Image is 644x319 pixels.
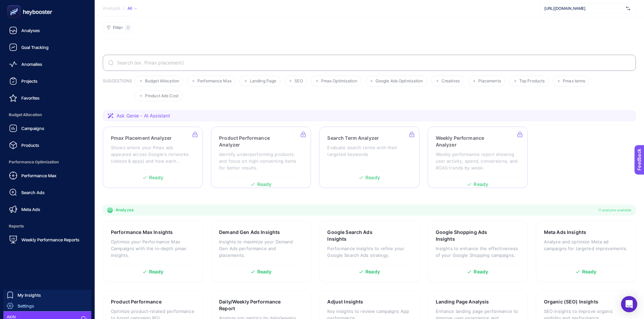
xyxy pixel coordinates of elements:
[111,298,162,305] h3: Product Performance
[111,238,195,259] p: Optimize your Performance Max Campaigns with the in-depth pmax insights.
[197,79,232,84] span: Performance Max
[145,79,179,84] span: Budget Allocation
[544,229,586,236] h3: Meta Ads Insights
[21,142,39,148] span: Products
[436,229,499,242] h3: Google Shopping Ads Insights
[250,79,276,84] span: Landing Page
[211,221,311,282] a: Demand Gen Ads InsightsInsights to maximize your Demand Gen Ads performance and placements.Ready
[219,298,282,312] h3: Daily/Weekly Performance Report
[5,138,89,152] a: Products
[113,25,123,30] span: Filter
[442,79,460,84] span: Creatives
[436,298,489,305] h3: Landing Page Analysis
[149,269,164,274] span: Ready
[18,303,34,309] span: Settings
[211,127,311,188] a: Product Performance AnalyzerIdentify underperforming products and focus on high-converting items ...
[5,169,89,182] a: Performance Max
[219,238,303,259] p: Insights to maximize your Demand Gen Ads performance and placements.
[127,25,129,30] span: 0
[5,57,89,71] a: Anomalies
[319,221,419,282] a: Google Search Ads InsightsPerformance insights to refine your Google Search Ads strategy.Ready
[5,155,89,169] span: Performance Optimization
[5,108,89,122] span: Budget Allocation
[5,24,89,37] a: Analyses
[4,2,26,7] span: Feedback
[21,173,56,178] span: Performance Max
[145,94,178,99] span: Product Ads Cost
[365,269,380,274] span: Ready
[327,245,411,259] p: Performance insights to refine your Google Search Ads strategy.
[116,207,134,213] span: Analyzes
[123,5,125,11] span: /
[21,78,38,84] span: Projects
[582,269,597,274] span: Ready
[21,237,79,242] span: Weekly Performance Reports
[103,6,120,11] span: Analysis
[474,269,488,274] span: Ready
[21,45,49,50] span: Goal Tracking
[519,79,545,84] span: Top Products
[103,127,203,188] a: Pmax Placement AnalyzerShows where your Pmax ads appeared across Google's networks (videos & apps...
[321,79,357,84] span: Pmax Optimization
[5,74,89,88] a: Projects
[21,95,40,101] span: Favorites
[21,28,40,33] span: Analyses
[621,296,637,312] div: Open Intercom Messenger
[327,229,390,242] h3: Google Search Ads Insights
[478,79,501,84] span: Placements
[436,245,520,259] p: Insights to enhance the effectiveness of your Google Shopping campaigns.
[3,300,91,311] a: Settings
[5,219,89,233] span: Reports
[428,127,528,188] a: Weekly Performance AnalyzerWeekly performance report showing user activity, spend, conversions, a...
[544,238,628,252] p: Analyze and optimize Meta ad campaigns for targeted improvements.
[127,6,137,11] div: All
[536,221,636,282] a: Meta Ads InsightsAnalyze and optimize Meta ad campaigns for targeted improvements.Ready
[103,22,134,33] button: Filter0
[21,207,40,212] span: Meta Ads
[598,207,631,213] span: 11 analyzes available
[21,126,44,131] span: Campaigns
[116,60,630,65] input: Search
[327,298,363,305] h3: Adjust Insights
[5,41,89,54] a: Goal Tracking
[563,79,585,84] span: Pmax terms
[376,79,423,84] span: Google Ads Optimization
[5,203,89,216] a: Meta Ads
[18,292,41,298] span: My Insights
[111,229,173,236] h3: Performance Max Insights
[319,127,419,188] a: Search Term AnalyzerEvaluate search terms with their targeted keywordsReady
[21,61,42,67] span: Anomalies
[103,221,203,282] a: Performance Max InsightsOptimize your Performance Max Campaigns with the in-depth pmax insights.R...
[626,5,630,12] img: svg%3e
[294,79,303,84] span: SEO
[428,221,528,282] a: Google Shopping Ads InsightsInsights to enhance the effectiveness of your Google Shopping campaig...
[544,6,623,11] span: [URL][DOMAIN_NAME]
[5,122,89,135] a: Campaigns
[3,290,91,300] a: My Insights
[21,190,45,195] span: Search Ads
[5,91,89,105] a: Favorites
[5,186,89,199] a: Search Ads
[544,298,598,305] h3: Organic (SEO) Insights
[219,229,280,236] h3: Demand Gen Ads Insights
[5,233,89,246] a: Weekly Performance Reports
[117,112,170,119] span: Ask Genie - AI Assistant
[257,269,272,274] span: Ready
[103,78,132,101] h3: SUGGESTIONS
